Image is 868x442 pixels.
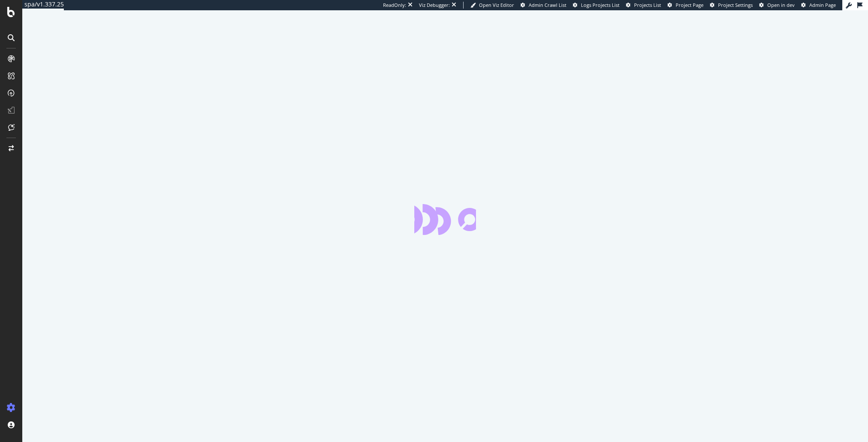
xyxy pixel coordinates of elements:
span: Open Viz Editor [479,2,514,8]
span: Admin Crawl List [529,2,566,8]
a: Project Settings [710,2,753,9]
a: Open in dev [759,2,795,9]
span: Logs Projects List [581,2,620,8]
span: Project Page [676,2,703,8]
a: Admin Page [801,2,836,9]
a: Projects List [626,2,661,9]
span: Projects List [634,2,661,8]
div: Viz Debugger: [419,2,450,9]
a: Logs Projects List [573,2,620,9]
div: animation [414,204,476,235]
a: Open Viz Editor [470,2,514,9]
span: Project Settings [718,2,753,8]
span: Open in dev [767,2,795,8]
span: Admin Page [809,2,836,8]
a: Project Page [667,2,703,9]
div: ReadOnly: [383,2,406,9]
a: Admin Crawl List [521,2,566,9]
